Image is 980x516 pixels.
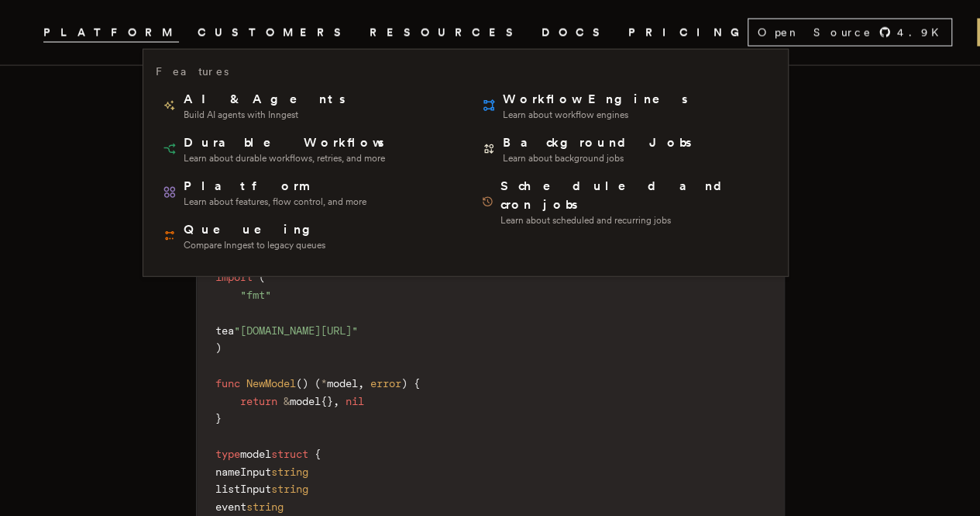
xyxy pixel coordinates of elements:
span: model [240,448,271,460]
a: QueueingCompare Inngest to legacy queues [156,214,456,258]
a: AI & AgentsBuild AI agents with Inngest [156,84,456,127]
span: nameInput [215,466,271,478]
span: , [333,395,339,407]
span: model [327,377,358,390]
span: 4.9 K [897,25,948,40]
span: ( [296,377,302,390]
span: Durable Workflows [184,133,387,152]
span: "[DOMAIN_NAME][URL]" [234,324,358,337]
span: struct [271,448,308,460]
button: PLATFORM [43,23,179,43]
span: nil [346,395,364,407]
span: Learn about durable workflows, retries, and more [184,152,387,164]
span: Learn about features, flow control, and more [184,196,366,208]
span: string [271,483,308,495]
span: Compare Inngest to legacy queues [184,239,325,251]
a: Workflow EnginesLearn about workflow engines [475,84,775,127]
span: string [271,466,308,478]
span: Platform [184,177,366,196]
span: event [215,500,246,513]
span: { [321,395,327,407]
span: Build AI agents with Inngest [184,109,348,121]
span: ( [259,271,265,283]
span: "fmt" [240,289,271,301]
h3: Features [156,62,229,81]
a: DOCS [542,23,610,43]
span: { [414,377,420,390]
span: Learn about workflow engines [503,109,690,121]
span: return [240,395,277,407]
span: Learn about scheduled and recurring jobs [500,214,769,227]
a: CUSTOMERS [198,23,351,43]
span: type [215,448,240,460]
a: Scheduled and cron jobsLearn about scheduled and recurring jobs [475,171,775,233]
span: import [215,271,253,283]
a: Background JobsLearn about background jobs [475,127,775,171]
span: ( [315,377,321,390]
span: model [290,395,321,407]
a: PlatformLearn about features, flow control, and more [156,171,456,214]
span: Background Jobs [503,133,694,152]
span: ) [302,377,308,390]
span: error [370,377,401,390]
span: , [358,377,364,390]
span: Scheduled and cron jobs [500,177,769,214]
span: string [246,500,284,513]
span: AI & Agents [184,90,348,109]
span: func [215,377,240,390]
span: listInput [215,483,271,495]
a: Durable WorkflowsLearn about durable workflows, retries, and more [156,127,456,171]
span: Open Source [758,25,872,40]
span: NewModel [246,377,296,390]
span: tea [215,324,234,337]
span: & [284,395,290,407]
span: Learn about background jobs [503,152,694,164]
span: ) [401,377,407,390]
span: ) [215,341,222,354]
span: Queueing [184,220,325,239]
span: } [327,395,333,407]
a: PRICING [628,23,748,43]
span: } [215,412,222,424]
span: { [315,448,321,460]
span: Workflow Engines [503,90,690,109]
button: RESOURCES [370,23,523,43]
